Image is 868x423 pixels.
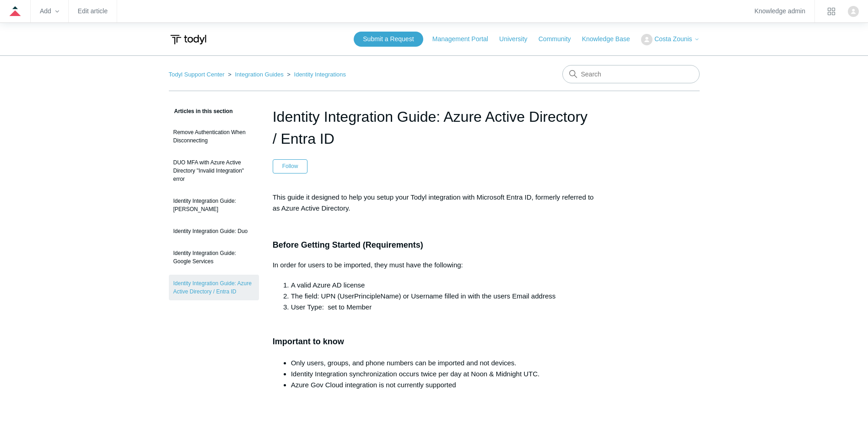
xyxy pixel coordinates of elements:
[273,260,596,271] p: In order for users to be imported, they must have the following:
[291,302,596,313] li: User Type: set to Member
[273,106,596,150] h1: Identity Integration Guide: Azure Active Directory / Entra ID
[755,9,805,14] a: Knowledge admin
[285,71,346,78] li: Identity Integrations
[354,32,423,47] a: Submit a Request
[235,71,283,78] a: Integration Guides
[169,275,259,300] a: Identity Integration Guide: Azure Active Directory / Entra ID
[169,192,259,218] a: Identity Integration Guide: [PERSON_NAME]
[848,6,859,17] zd-hc-trigger: Click your profile icon to open the profile menu
[169,222,259,240] a: Identity Integration Guide: Duo
[169,244,259,270] a: Identity Integration Guide: Google Services
[432,34,497,44] a: Management Portal
[499,34,536,44] a: University
[291,358,596,369] li: Only users, groups, and phone numbers can be imported and not devices.
[78,9,108,14] a: Edit article
[562,65,700,83] input: Search
[539,34,580,44] a: Community
[169,108,233,114] span: Articles in this section
[169,154,259,188] a: DUO MFA with Azure Active Directory "Invalid Integration" error
[273,192,596,214] p: This guide it designed to help you setup your Todyl integration with Microsoft Entra ID, formerly...
[169,124,259,149] a: Remove Authentication When Disconnecting
[40,9,59,14] zd-hc-trigger: Add
[291,369,596,380] li: Identity Integration synchronization occurs twice per day at Noon & Midnight UTC.
[582,34,639,44] a: Knowledge Base
[848,6,859,17] img: user avatar
[273,159,308,173] button: Follow Article
[273,322,596,348] h3: Important to know
[169,71,225,78] a: Todyl Support Center
[273,239,596,252] h3: Before Getting Started (Requirements)
[291,291,596,302] li: The field: UPN (UserPrincipleName) or Username filled in with the users Email address
[641,34,700,45] button: Costa Zounis
[169,71,226,78] li: Todyl Support Center
[294,71,346,78] a: Identity Integrations
[169,31,208,48] img: Todyl Support Center Help Center home page
[291,280,596,291] li: A valid Azure AD license
[226,71,285,78] li: Integration Guides
[291,380,596,390] li: Azure Gov Cloud integration is not currently supported
[654,35,692,43] span: Costa Zounis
